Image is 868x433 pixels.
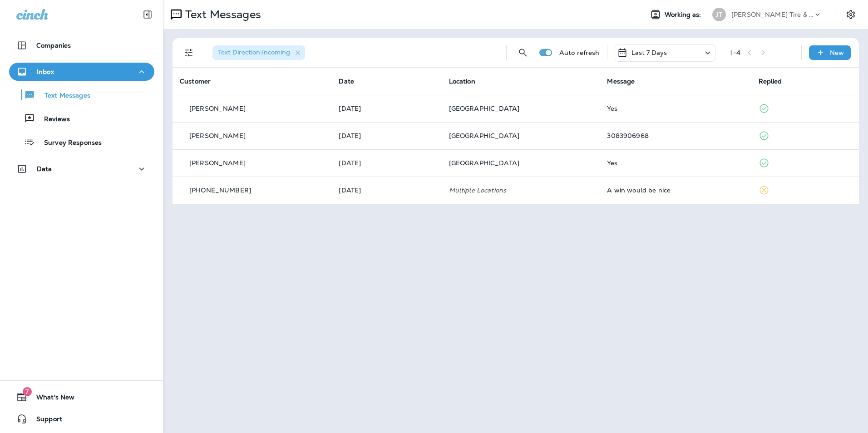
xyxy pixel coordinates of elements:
[339,77,354,85] span: Date
[9,133,154,152] button: Survey Responses
[449,132,519,140] span: [GEOGRAPHIC_DATA]
[9,109,154,128] button: Reviews
[9,85,154,104] button: Text Messages
[514,44,532,62] button: Search Messages
[35,92,90,100] p: Text Messages
[449,104,519,113] span: [GEOGRAPHIC_DATA]
[607,105,744,112] div: Yes
[730,49,740,56] div: 1 - 4
[180,77,211,85] span: Customer
[559,49,600,56] p: Auto refresh
[37,68,54,75] p: Inbox
[212,45,305,60] div: Text Direction:Incoming
[35,115,70,124] p: Reviews
[607,77,635,85] span: Message
[339,132,434,139] p: Oct 7, 2025 09:40 AM
[27,415,62,426] span: Support
[607,132,744,139] div: 3083906968
[218,48,290,56] span: Text Direction : Incoming
[665,11,703,19] span: Working as:
[27,394,74,404] span: What's New
[339,187,434,194] p: Oct 3, 2025 02:10 PM
[189,159,246,167] p: [PERSON_NAME]
[23,387,32,396] span: 7
[189,105,246,112] p: [PERSON_NAME]
[759,77,782,85] span: Replied
[9,63,154,81] button: Inbox
[36,42,71,49] p: Companies
[189,132,246,139] p: [PERSON_NAME]
[180,44,198,62] button: Filters
[712,8,726,21] div: JT
[9,388,154,406] button: 7What's New
[339,159,434,167] p: Oct 7, 2025 09:06 AM
[449,77,475,85] span: Location
[631,49,667,56] p: Last 7 Days
[9,160,154,178] button: Data
[35,139,102,148] p: Survey Responses
[135,5,160,24] button: Collapse Sidebar
[182,8,261,21] p: Text Messages
[449,187,593,194] p: Multiple Locations
[731,11,813,18] p: [PERSON_NAME] Tire & Auto
[449,159,519,167] span: [GEOGRAPHIC_DATA]
[843,6,859,23] button: Settings
[339,105,434,112] p: Oct 7, 2025 11:30 AM
[607,159,744,167] div: Yes
[9,36,154,54] button: Companies
[189,187,251,194] p: [PHONE_NUMBER]
[830,49,844,56] p: New
[9,410,154,428] button: Support
[37,165,52,172] p: Data
[607,187,744,194] div: A win would be nice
